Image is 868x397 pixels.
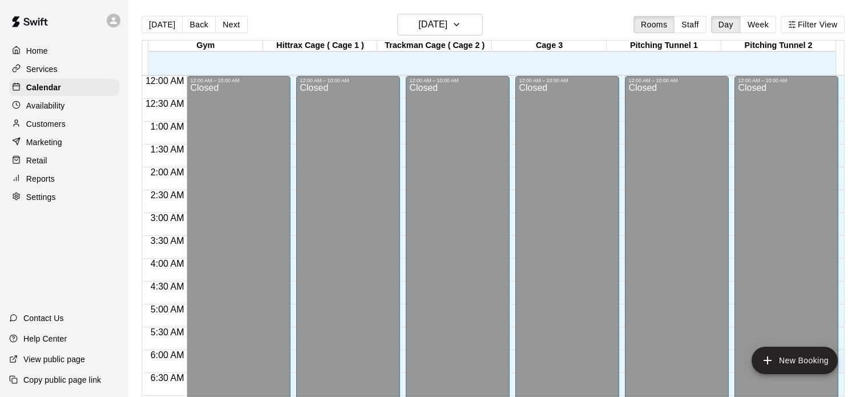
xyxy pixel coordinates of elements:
[148,236,187,246] span: 3:30 AM
[740,16,776,33] button: Week
[143,76,187,86] span: 12:00 AM
[190,78,287,83] div: 12:00 AM – 10:00 AM
[143,99,187,109] span: 12:30 AM
[148,167,187,177] span: 2:00 AM
[215,16,247,33] button: Next
[711,16,741,33] button: Day
[148,282,187,291] span: 4:30 AM
[26,63,58,75] p: Services
[23,312,64,324] p: Contact Us
[9,115,119,133] a: Customers
[182,16,216,33] button: Back
[26,173,55,185] p: Reports
[607,41,721,51] div: Pitching Tunnel 1
[23,333,67,344] p: Help Center
[263,41,378,51] div: Hittrax Cage ( Cage 1 )
[148,213,187,223] span: 3:00 AM
[377,41,492,51] div: Trackman Cage ( Cage 2 )
[26,100,65,111] p: Availability
[23,374,101,386] p: Copy public page link
[23,354,85,365] p: View public page
[148,350,187,360] span: 6:00 AM
[418,17,447,33] h6: [DATE]
[9,42,119,59] a: Home
[148,145,187,154] span: 1:30 AM
[492,41,607,51] div: Cage 3
[9,152,119,169] a: Retail
[26,82,61,93] p: Calendar
[148,41,263,51] div: Gym
[721,41,836,51] div: Pitching Tunnel 2
[409,78,506,83] div: 12:00 AM – 10:00 AM
[397,14,483,35] button: [DATE]
[26,137,62,148] p: Marketing
[26,118,66,130] p: Customers
[26,191,56,203] p: Settings
[752,347,838,374] button: add
[633,16,675,33] button: Rooms
[148,304,187,314] span: 5:00 AM
[9,97,119,114] a: Availability
[26,155,47,166] p: Retail
[148,327,187,337] span: 5:30 AM
[142,16,183,33] button: [DATE]
[9,134,119,151] a: Marketing
[674,16,706,33] button: Staff
[300,78,397,83] div: 12:00 AM – 10:00 AM
[781,16,845,33] button: Filter View
[738,78,835,83] div: 12:00 AM – 10:00 AM
[148,373,187,383] span: 6:30 AM
[9,189,119,206] a: Settings
[148,259,187,268] span: 4:00 AM
[9,61,119,78] a: Services
[628,78,725,83] div: 12:00 AM – 10:00 AM
[9,170,119,187] a: Reports
[9,79,119,96] a: Calendar
[148,122,187,131] span: 1:00 AM
[148,190,187,200] span: 2:30 AM
[519,78,616,83] div: 12:00 AM – 10:00 AM
[26,45,48,57] p: Home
